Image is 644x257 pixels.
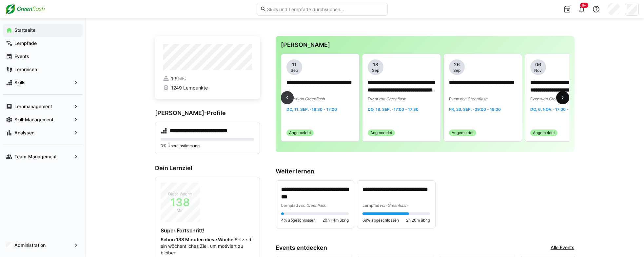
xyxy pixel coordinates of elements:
[161,237,235,242] strong: Schon 138 Minuten diese Woche!
[373,61,378,68] span: 18
[161,143,254,148] p: 0% Übereinstimmung
[171,85,208,91] span: 1249 Lernpunkte
[276,168,575,175] h3: Weiter lernen
[368,96,378,101] span: Event
[322,218,349,223] span: 20h 14m übrig
[551,244,575,251] a: Alle Events
[362,218,399,223] span: 69% abgeschlossen
[535,61,541,68] span: 06
[276,244,327,251] h3: Events entdecken
[533,130,555,135] span: Angemeldet
[292,61,297,68] span: 11
[161,236,254,256] p: Setze dir ein wöchentliches Ziel, um motiviert zu bleiben!
[530,107,580,112] span: Do, 6. Nov. · 17:00 - 17:30
[289,130,311,135] span: Angemeldet
[155,109,260,117] h3: [PERSON_NAME]-Profile
[281,203,298,208] span: Lernpfad
[161,227,254,234] h4: Super Fortschritt!
[459,96,487,101] span: von Greenflash
[454,61,460,68] span: 26
[449,96,459,101] span: Event
[297,96,325,101] span: von Greenflash
[286,107,337,112] span: Do, 11. Sep. · 16:30 - 17:00
[380,203,407,208] span: von Greenflash
[582,3,586,7] span: 9+
[362,203,380,208] span: Lernpfad
[155,165,260,172] h3: Dein Lernziel
[449,107,501,112] span: Fr, 26. Sep. · 09:00 - 19:00
[541,96,569,101] span: von Greenflash
[368,107,419,112] span: Do, 18. Sep. · 17:00 - 17:30
[372,68,379,73] span: Sep
[534,68,542,73] span: Nov
[453,68,460,73] span: Sep
[281,218,316,223] span: 4% abgeschlossen
[406,218,430,223] span: 2h 20m übrig
[171,75,185,82] span: 1 Skills
[370,130,392,135] span: Angemeldet
[452,130,474,135] span: Angemeldet
[291,68,298,73] span: Sep
[266,6,384,12] input: Skills und Lernpfade durchsuchen…
[530,96,541,101] span: Event
[281,41,569,49] h3: [PERSON_NAME]
[163,75,252,82] a: 1 Skills
[298,203,326,208] span: von Greenflash
[378,96,406,101] span: von Greenflash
